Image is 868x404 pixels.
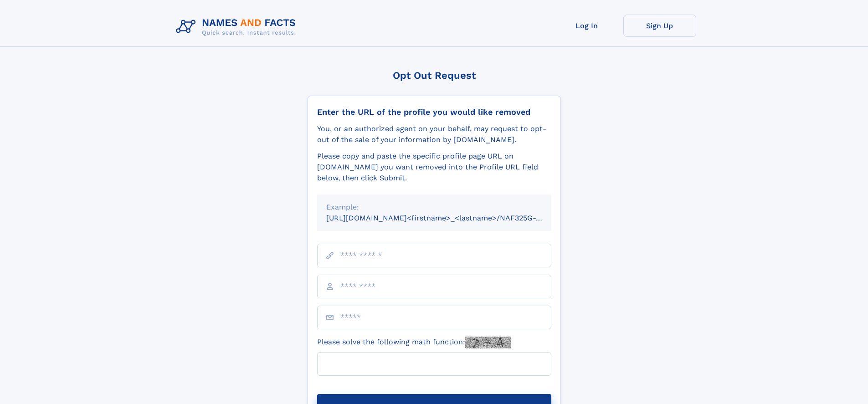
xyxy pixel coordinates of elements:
[623,15,696,37] a: Sign Up
[550,15,623,37] a: Log In
[308,70,561,81] div: Opt Out Request
[317,337,511,348] label: Please solve the following math function:
[317,151,551,184] div: Please copy and paste the specific profile page URL on [DOMAIN_NAME] you want removed into the Pr...
[317,107,551,117] div: Enter the URL of the profile you would like removed
[326,202,542,213] div: Example:
[317,123,551,145] div: You, or an authorized agent on your behalf, may request to opt-out of the sale of your informatio...
[326,214,569,222] small: [URL][DOMAIN_NAME]<firstname>_<lastname>/NAF325G-xxxxxxxx
[172,15,303,39] img: Logo Names and Facts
